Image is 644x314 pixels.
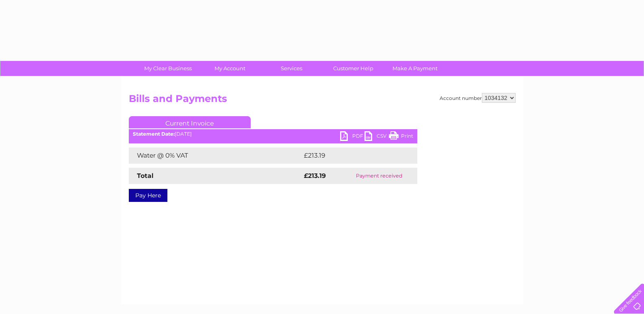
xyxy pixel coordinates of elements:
a: Current Invoice [129,116,251,128]
div: Account number [440,93,516,103]
a: Make A Payment [382,61,449,76]
a: Print [389,131,413,143]
a: My Clear Business [134,61,202,76]
strong: Total [137,172,154,180]
h2: Bills and Payments [129,93,516,108]
a: Customer Help [320,61,387,76]
a: CSV [364,131,389,143]
a: My Account [196,61,263,76]
td: £213.19 [302,147,401,164]
td: Payment received [341,168,417,184]
a: Services [258,61,325,76]
td: Water @ 0% VAT [129,147,302,164]
b: Statement Date: [133,131,175,137]
div: [DATE] [129,131,417,137]
strong: £213.19 [304,172,326,180]
a: Pay Here [129,189,167,202]
a: PDF [340,131,364,143]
